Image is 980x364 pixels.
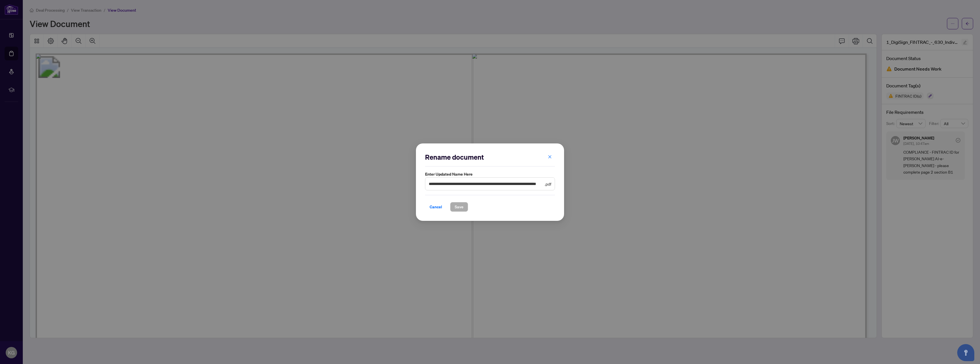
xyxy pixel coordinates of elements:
span: .pdf [545,180,551,187]
button: Save [450,202,468,211]
span: close [548,155,552,159]
label: Enter updated name here [425,171,555,177]
span: Cancel [430,202,442,211]
h2: Rename document [425,153,555,162]
button: Cancel [425,202,447,211]
button: Open asap [957,344,974,361]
